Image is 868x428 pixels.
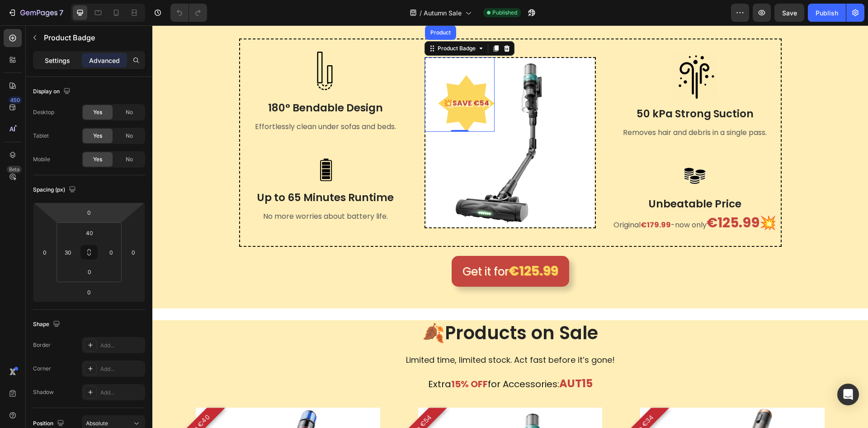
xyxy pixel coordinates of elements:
[299,231,417,261] a: Get it for€125.99
[100,389,143,397] div: Add...
[93,155,102,164] span: Yes
[458,172,627,186] p: Unbeatable Price
[33,86,72,98] div: Display on
[127,245,140,259] input: 0
[93,108,102,116] span: Yes
[470,382,510,422] pre: Save €34
[126,155,133,164] span: No
[33,365,51,373] div: Corner
[59,7,63,18] p: 7
[9,96,22,104] div: 450
[126,108,133,116] span: No
[33,132,49,140] div: Tablet
[310,236,406,256] p: Get it for
[33,108,54,116] div: Desktop
[420,8,422,18] span: /
[837,384,859,405] div: Open Intercom Messenger
[276,5,300,10] div: Product
[25,382,66,422] pre: Save €40
[126,132,133,140] span: No
[38,245,52,259] input: 0
[89,185,258,198] p: No more worries about battery life.
[152,25,868,428] iframe: Design area
[170,4,207,22] div: Undo/Redo
[488,194,519,205] strong: €179.99
[160,131,187,158] img: Alt Image
[100,341,143,350] div: Add...
[80,226,99,240] input: 40px
[89,166,258,179] p: Up to 65 Minutes Runtime
[28,350,688,367] p: Extra for Accessories:
[104,245,118,259] input: 0px
[7,166,22,173] div: Beta
[458,191,627,207] p: Original now only
[247,382,288,422] pre: Save €54
[93,132,102,140] span: Yes
[44,32,142,43] p: Product Badge
[520,29,565,74] img: Alt Image
[100,365,143,373] div: Add...
[458,82,627,96] p: 50 kPa Strong Suction
[80,265,99,279] input: 0px
[529,137,556,164] img: Alt Image
[61,245,75,259] input: 30px
[299,352,335,365] strong: 15% OFF
[33,184,78,196] div: Spacing (px)
[458,101,627,114] p: Removes hair and debris in a single pass.
[28,329,688,340] p: Limited time, limited stock. Act fast before it’s gone!
[33,341,51,349] div: Border
[356,237,406,255] strong: €125.99
[774,4,804,22] button: Save
[816,8,838,18] div: Publish
[554,188,624,207] strong: €125.99💥
[80,285,98,299] input: 0
[86,420,108,427] span: Absolute
[286,66,342,90] pre: 💥SAVE €54
[27,295,689,320] h2: 🍂Products on Sale
[89,56,120,65] p: Advanced
[33,388,54,396] div: Shadow
[4,4,67,22] button: 7
[492,9,517,17] span: Published
[33,155,50,164] div: Mobile
[519,194,523,205] span: -
[782,9,797,17] span: Save
[283,19,325,27] div: Product Badge
[80,206,98,219] input: 0
[45,56,70,65] p: Settings
[424,8,462,18] span: Autumn Sale
[407,351,440,365] strong: AUT15
[808,4,846,22] button: Publish
[33,318,62,331] div: Shape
